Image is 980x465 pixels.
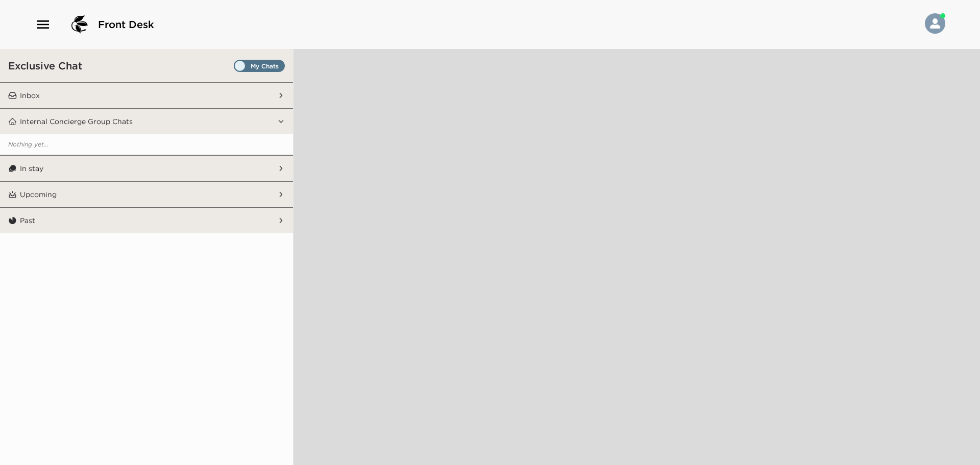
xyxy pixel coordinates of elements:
img: User [925,13,945,34]
p: Past [20,216,35,225]
button: Internal Concierge Group Chats [17,109,277,134]
img: logo [67,12,92,37]
p: Inbox [20,91,40,100]
p: Internal Concierge Group Chats [20,117,133,126]
p: In stay [20,164,43,173]
button: Past [17,208,277,233]
button: In stay [17,156,277,181]
h3: Exclusive Chat [8,59,82,72]
button: Inbox [17,83,277,108]
label: Set all destinations [234,60,285,72]
span: Front Desk [98,17,154,32]
p: Upcoming [20,190,57,199]
button: Upcoming [17,182,277,207]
